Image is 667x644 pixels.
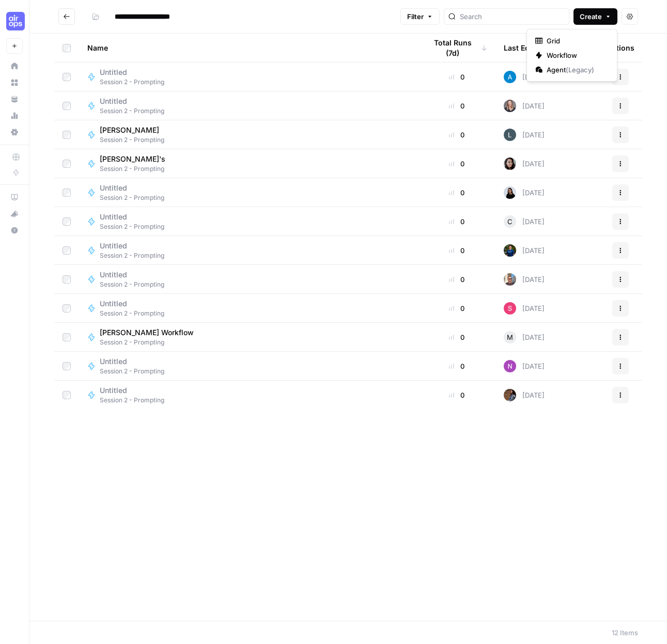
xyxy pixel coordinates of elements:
[100,280,164,289] span: Session 2 - Prompting
[100,222,164,231] span: Session 2 - Prompting
[426,34,487,62] div: Total Runs (7d)
[504,273,516,286] img: 12lpmarulu2z3pnc3j6nly8e5680
[547,65,604,75] span: Agent
[407,11,424,22] span: Filter
[100,77,164,87] span: Session 2 - Prompting
[6,8,23,34] button: Workspace: Cohort 5
[87,67,410,87] a: UntitledSession 2 - Prompting
[426,303,487,313] div: 0
[100,270,156,280] span: Untitled
[6,124,23,140] a: Settings
[6,12,25,30] img: Cohort 5 Logo
[504,360,516,372] img: i23r1xo0cfkslokfnq6ad0n0tfrv
[426,274,487,285] div: 0
[6,222,23,239] button: Help + Support
[400,8,440,25] button: Filter
[58,8,75,25] button: Go back
[507,332,513,342] span: M
[100,251,164,260] span: Session 2 - Prompting
[87,327,410,347] a: [PERSON_NAME] WorkflowSession 2 - Prompting
[504,186,545,199] div: [DATE]
[504,186,516,199] img: vio31xwqbzqwqde1387k1bp3keqw
[6,206,23,222] button: What's new?
[100,96,156,106] span: Untitled
[87,125,410,145] a: [PERSON_NAME]Session 2 - Prompting
[547,50,604,60] span: Workflow
[504,302,545,315] div: [DATE]
[6,58,23,74] a: Home
[504,215,545,228] div: [DATE]
[6,91,23,107] a: Your Data
[426,245,487,256] div: 0
[100,125,159,135] span: [PERSON_NAME]
[6,189,23,206] a: AirOps Academy
[504,244,516,257] img: 68soq3pkptmntqpesssmmm5ejrlv
[426,130,487,140] div: 0
[426,361,487,371] div: 0
[100,367,164,376] span: Session 2 - Prompting
[100,193,164,202] span: Session 2 - Prompting
[526,29,617,82] div: Create
[100,356,156,367] span: Untitled
[87,299,410,318] a: UntitledSession 2 - Prompting
[426,390,487,400] div: 0
[507,216,513,227] span: C
[100,212,156,222] span: Untitled
[504,158,545,170] div: [DATE]
[504,129,516,141] img: eo9lktsprry8209vkn7ycobjpxcc
[87,96,410,116] a: UntitledSession 2 - Prompting
[607,34,634,62] div: Actions
[87,183,410,202] a: UntitledSession 2 - Prompting
[504,129,545,141] div: [DATE]
[87,34,410,62] div: Name
[426,72,487,82] div: 0
[580,11,602,22] span: Create
[100,135,167,145] span: Session 2 - Prompting
[100,338,202,347] span: Session 2 - Prompting
[426,101,487,111] div: 0
[87,154,410,174] a: [PERSON_NAME]'sSession 2 - Prompting
[87,385,410,405] a: UntitledSession 2 - Prompting
[87,212,410,231] a: UntitledSession 2 - Prompting
[100,106,164,116] span: Session 2 - Prompting
[87,270,410,289] a: UntitledSession 2 - Prompting
[460,11,565,22] input: Search
[504,158,516,170] img: 0od0somutai3rosqwdkhgswflu93
[504,100,516,112] img: u13gwt194sd4qc1jrypxg1l0agas
[504,273,545,286] div: [DATE]
[100,67,156,77] span: Untitled
[547,36,604,46] span: Grid
[7,206,22,222] div: What's new?
[566,66,594,74] span: ( Legacy )
[426,159,487,169] div: 0
[100,309,164,318] span: Session 2 - Prompting
[426,332,487,342] div: 0
[100,327,194,338] span: [PERSON_NAME] Workflow
[100,164,174,174] span: Session 2 - Prompting
[504,34,543,62] div: Last Edited
[6,107,23,124] a: Usage
[504,389,516,401] img: awj6ga5l37uips87mhndydh57ioo
[426,187,487,198] div: 0
[504,100,545,112] div: [DATE]
[87,241,410,260] a: UntitledSession 2 - Prompting
[504,244,545,257] div: [DATE]
[100,154,165,164] span: [PERSON_NAME]'s
[100,385,156,396] span: Untitled
[504,71,545,83] div: [DATE]
[100,396,164,405] span: Session 2 - Prompting
[573,8,617,25] button: Create
[100,183,156,193] span: Untitled
[504,360,545,372] div: [DATE]
[504,389,545,401] div: [DATE]
[426,216,487,227] div: 0
[100,241,156,251] span: Untitled
[100,299,156,309] span: Untitled
[612,627,638,638] div: 12 Items
[504,331,545,343] div: [DATE]
[87,356,410,376] a: UntitledSession 2 - Prompting
[504,302,516,315] img: vzoxpr10yq92cb4da9zzk9ss2qah
[504,71,516,83] img: o3cqybgnmipr355j8nz4zpq1mc6x
[6,74,23,91] a: Browse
